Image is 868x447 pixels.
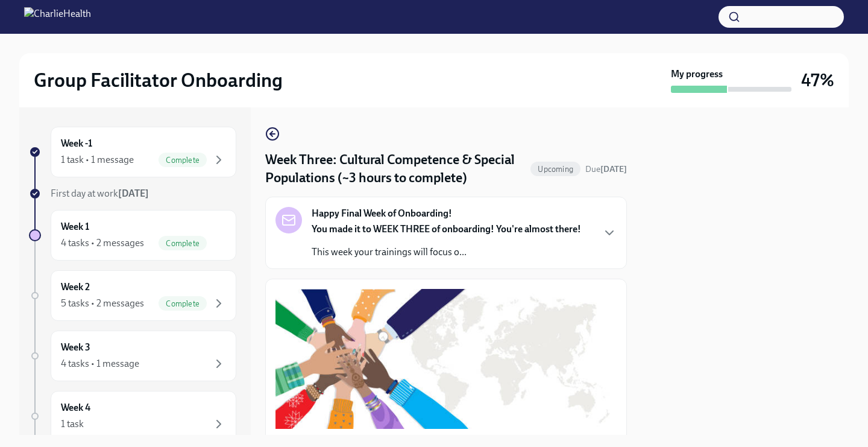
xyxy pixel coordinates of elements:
h3: 47% [801,69,834,91]
h6: Week 3 [61,341,90,354]
strong: Happy Final Week of Onboarding! [312,207,452,220]
div: 4 tasks • 2 messages [61,236,144,250]
h4: Week Three: Cultural Competence & Special Populations (~3 hours to complete) [265,151,526,187]
a: Week 34 tasks • 1 message [29,331,236,381]
a: Week 25 tasks • 2 messagesComplete [29,270,236,321]
h6: Week 2 [61,281,90,294]
span: Due [585,164,627,174]
div: 1 task [61,417,84,431]
div: 5 tasks • 2 messages [61,297,144,310]
a: Week -11 task • 1 messageComplete [29,127,236,177]
div: 1 task • 1 message [61,153,134,166]
span: Complete [159,299,207,308]
span: October 6th, 2025 10:00 [585,163,627,175]
p: This week your trainings will focus o... [312,246,581,259]
span: First day at work [51,188,149,199]
div: 4 tasks • 1 message [61,357,139,370]
a: Week 41 task [29,391,236,442]
h6: Week 4 [61,401,90,414]
strong: [DATE] [118,188,149,199]
strong: [DATE] [600,164,627,174]
span: Upcoming [530,165,580,174]
img: CharlieHealth [24,7,91,27]
button: Zoom image [275,289,617,429]
h2: Group Facilitator Onboarding [34,68,283,92]
h6: Week -1 [61,137,92,150]
h6: Week 1 [61,220,89,233]
span: Complete [159,156,207,165]
strong: You made it to WEEK THREE of onboarding! You're almost there! [312,223,581,235]
a: Week 14 tasks • 2 messagesComplete [29,210,236,261]
span: Complete [159,239,207,248]
a: First day at work[DATE] [29,187,236,200]
strong: My progress [671,68,723,81]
